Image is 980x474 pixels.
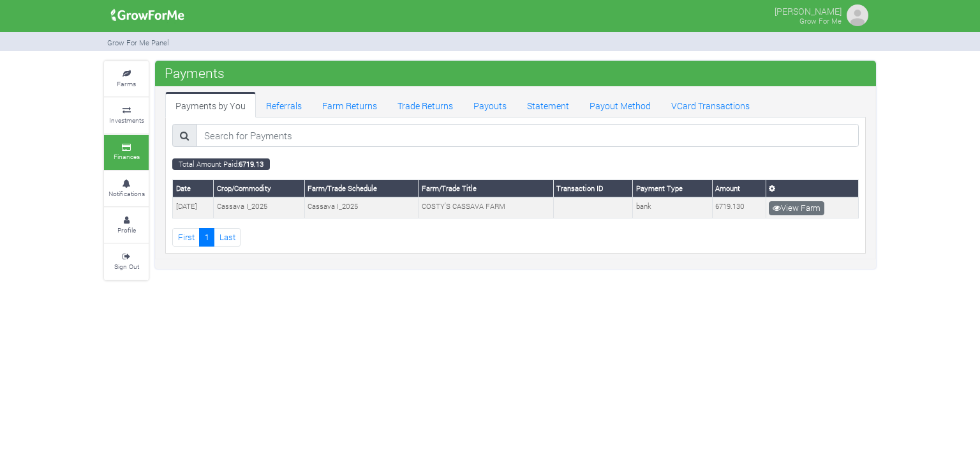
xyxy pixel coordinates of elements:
[108,189,145,198] small: Notifications
[775,3,842,18] p: [PERSON_NAME]
[661,92,760,118] a: VCard Transactions
[165,92,256,118] a: Payments by You
[387,92,463,118] a: Trade Returns
[104,61,149,96] a: Farms
[712,197,766,218] td: 6719.130
[712,180,766,197] th: Amount
[845,3,870,28] img: growforme image
[199,228,214,247] a: 1
[553,180,632,197] th: Transaction ID
[109,116,144,125] small: Investments
[304,180,418,197] th: Farm/Trade Schedule
[769,201,824,215] a: View Farm
[419,180,553,197] th: Farm/Trade Title
[419,197,553,218] td: COSTY'S CASSAVA FARM
[117,226,136,234] small: Profile
[173,197,214,218] td: [DATE]
[107,3,189,28] img: growforme image
[104,244,149,279] a: Sign Out
[104,208,149,243] a: Profile
[799,16,842,26] small: Grow For Me
[312,92,387,118] a: Farm Returns
[463,92,517,118] a: Payouts
[173,180,214,197] th: Date
[197,124,859,147] input: Search for Payments
[517,92,579,118] a: Statement
[104,135,149,170] a: Finances
[172,158,270,170] small: Total Amount Paid:
[114,262,139,271] small: Sign Out
[304,197,418,218] td: Cassava I_2025
[117,79,136,88] small: Farms
[104,171,149,206] a: Notifications
[107,38,169,47] small: Grow For Me Panel
[214,228,241,247] a: Last
[214,180,304,197] th: Crop/Commodity
[214,197,304,218] td: Cassava I_2025
[172,228,200,247] a: First
[256,92,312,118] a: Referrals
[114,152,140,161] small: Finances
[633,180,712,197] th: Payment Type
[161,60,228,86] span: Payments
[172,228,859,247] nav: Page Navigation
[579,92,661,118] a: Payout Method
[239,159,264,169] b: 6719.13
[633,197,712,218] td: bank
[104,98,149,133] a: Investments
